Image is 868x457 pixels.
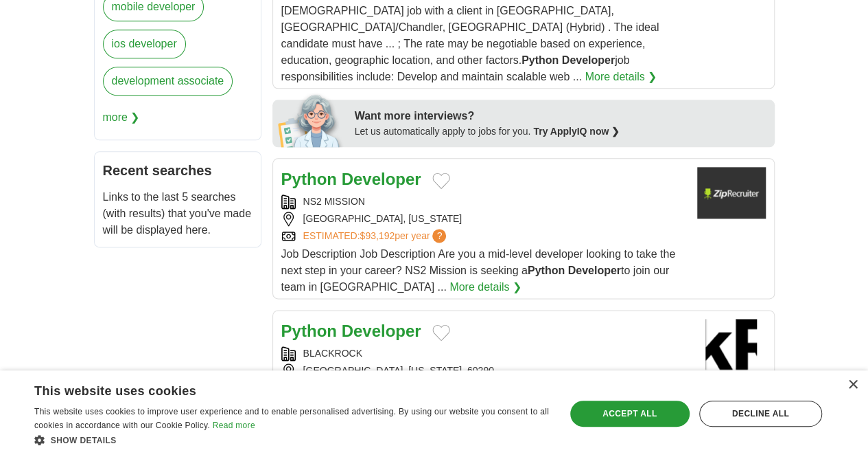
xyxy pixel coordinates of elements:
[521,54,559,66] strong: Python
[281,170,337,188] strong: Python
[355,108,766,124] div: Want more interviews?
[570,401,690,427] div: Accept all
[34,407,549,430] span: This website uses cookies to improve user experience and to enable personalised advertising. By u...
[51,436,117,445] span: Show details
[528,265,565,276] strong: Python
[281,170,421,188] a: Python Developer
[342,322,421,340] strong: Developer
[432,324,450,341] button: Add to favorite jobs
[342,170,421,188] strong: Developer
[355,124,766,139] div: Let us automatically apply to jobs for you.
[432,229,446,243] span: ?
[699,401,822,427] div: Decline all
[360,230,395,241] span: $93,192
[281,194,686,209] div: NS2 MISSION
[281,322,421,340] a: Python Developer
[103,104,140,131] span: more ❯
[303,348,362,359] a: BLACKROCK
[34,433,550,447] div: Show details
[278,92,344,147] img: apply-iq-scientist.png
[103,189,253,238] p: Links to the last 5 searches (with results) that you've made will be displayed here.
[281,248,676,293] span: Job Description Job Description Are you a mid-level developer looking to take the next step in yo...
[533,126,620,137] a: Try ApplyIQ now ❯
[281,212,686,226] div: [GEOGRAPHIC_DATA], [US_STATE]
[103,67,233,96] a: development associate
[697,167,766,219] img: Company logo
[697,319,766,370] img: BlackRock logo
[567,265,620,276] strong: Developer
[449,279,521,296] a: More details ❯
[213,421,255,430] a: Read more, opens a new window
[303,229,449,243] a: ESTIMATED:$93,192per year?
[103,160,253,181] h2: Recent searches
[847,380,858,390] div: Close
[562,54,615,66] strong: Developer
[281,322,337,340] strong: Python
[103,30,186,58] a: ios developer
[281,364,686,378] div: [GEOGRAPHIC_DATA], [US_STATE], 60290
[585,69,657,85] a: More details ❯
[432,172,450,189] button: Add to favorite jobs
[34,379,515,399] div: This website uses cookies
